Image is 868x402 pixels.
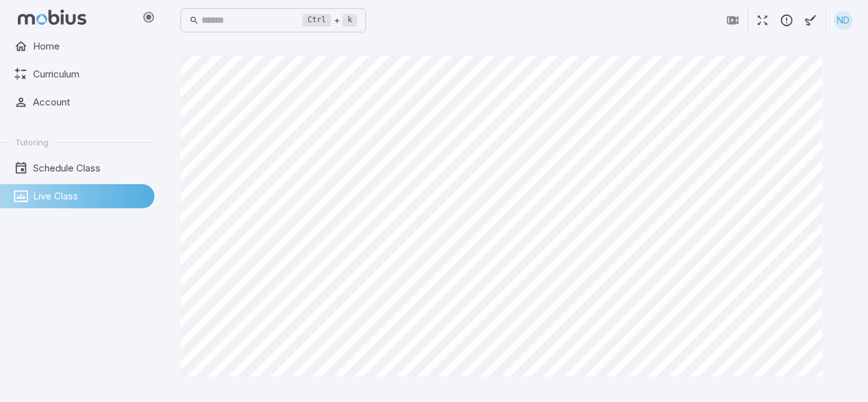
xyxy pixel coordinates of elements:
span: Curriculum [33,67,146,81]
button: Report an Issue [775,8,799,32]
button: Start Drawing on Questions [799,8,823,32]
span: Tutoring [15,137,48,148]
button: Fullscreen Game [750,8,775,32]
kbd: Ctrl [302,14,331,27]
span: Home [33,39,146,53]
div: + [302,13,357,28]
span: Live Class [33,189,146,203]
span: Schedule Class [33,161,146,175]
button: Join in Zoom Client [721,8,745,32]
span: Account [33,95,146,109]
div: ND [834,11,853,30]
kbd: k [342,14,357,27]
